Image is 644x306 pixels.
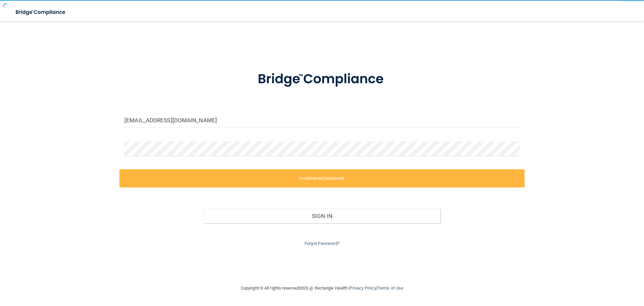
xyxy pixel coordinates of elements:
[377,286,403,291] a: Terms of Use
[350,286,376,291] a: Privacy Policy
[610,260,636,285] iframe: Drift Widget Chat Controller
[204,209,441,223] button: Sign In
[305,241,339,246] a: Forgot Password?
[200,277,444,299] div: Copyright © All rights reserved 2025 @ Rectangle Health | |
[119,169,525,187] label: Invalid email/password.
[506,61,640,264] iframe: Drift Widget Chat Window
[10,5,72,19] img: bridge_compliance_login_screen.278c3ca4.svg
[124,113,520,128] input: Email
[244,62,400,97] img: bridge_compliance_login_screen.278c3ca4.svg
